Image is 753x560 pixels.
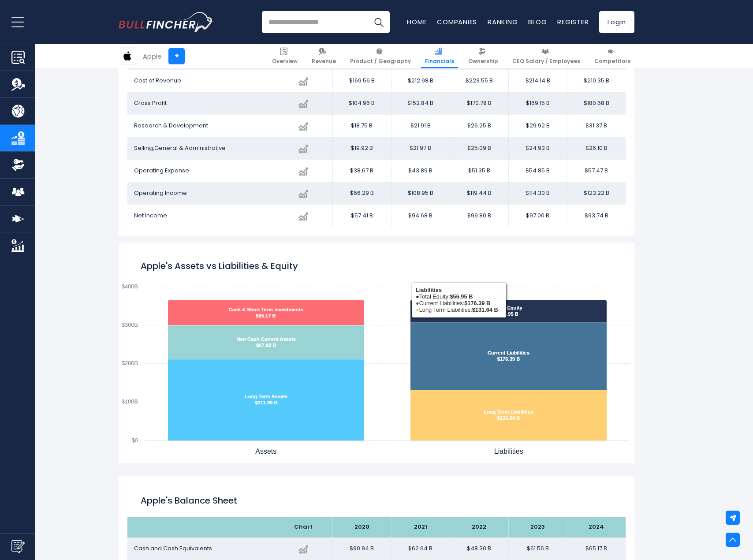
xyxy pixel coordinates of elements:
td: $51.35 B [450,160,508,182]
span: Financials [425,58,454,65]
td: $62.64 B [391,538,450,560]
td: $66.29 B [332,182,391,205]
td: $180.68 B [567,92,626,115]
td: $169.56 B [332,70,391,92]
td: $54.85 B [508,160,567,182]
tspan: Apple's Assets vs Liabilities & Equity [141,260,298,272]
a: Companies [437,17,477,26]
text: Total Equity $56.95 B [495,305,523,317]
a: Home [407,17,426,26]
td: $97.00 B [508,205,567,227]
th: 2024 [567,517,626,538]
span: Operating Expense [134,166,189,175]
a: Login [599,11,634,33]
svg: Apple's Assets vs Liabilities & Equity [119,243,634,463]
text: $300B [122,321,138,328]
td: $212.98 B [391,70,450,92]
text: $100B [122,398,138,405]
h2: Apple's Balance Sheet [141,494,612,507]
text: Long Term Assets $211.99 B [245,394,287,405]
td: $19.92 B [332,137,391,160]
span: Competitors [594,58,630,65]
th: Chart [274,517,332,538]
th: 2023 [508,517,567,538]
span: Product / Geography [350,58,411,65]
text: $400B [122,283,138,290]
td: $104.96 B [332,92,391,115]
a: Register [557,17,589,26]
img: Ownership [11,158,25,172]
a: Ownership [464,44,502,68]
a: CEO Salary / Employees [508,44,584,68]
td: $170.78 B [450,92,508,115]
button: Search [368,11,390,33]
a: Overview [268,44,302,68]
text: $200B [122,360,138,366]
a: Competitors [590,44,634,68]
th: 2020 [332,517,391,538]
td: $119.44 B [450,182,508,205]
text: Cash & Short Term Investments $65.17 B [229,307,303,318]
td: $123.22 B [567,182,626,205]
td: $223.55 B [450,70,508,92]
td: $26.25 B [450,115,508,137]
td: $43.89 B [391,160,450,182]
span: CEO Salary / Employees [512,58,580,65]
a: Product / Geography [346,44,415,68]
td: $99.80 B [450,205,508,227]
div: Apple [143,51,162,61]
td: $152.84 B [391,92,450,115]
span: Cost of Revenue [134,76,181,85]
text: Liabilities [494,448,523,455]
span: Revenue [312,58,336,65]
td: $48.30 B [450,538,508,560]
td: $214.14 B [508,70,567,92]
td: $29.92 B [508,115,567,137]
td: $90.94 B [332,538,391,560]
img: AAPL logo [119,48,136,64]
td: $65.17 B [567,538,626,560]
th: 2022 [450,517,508,538]
a: + [168,48,185,64]
span: Gross Profit [134,99,167,107]
text: Current Liabilities $176.39 B [488,350,529,362]
td: $94.68 B [391,205,450,227]
text: Non Cash Current Assets $87.82 B [236,336,296,348]
td: $210.35 B [567,70,626,92]
td: $61.56 B [508,538,567,560]
span: Research & Development [134,121,208,130]
td: $26.10 B [567,137,626,160]
td: $21.97 B [391,137,450,160]
a: Blog [528,17,547,26]
td: $57.41 B [332,205,391,227]
td: $18.75 B [332,115,391,137]
td: $31.37 B [567,115,626,137]
td: $25.09 B [450,137,508,160]
text: Assets [255,448,276,455]
span: Selling,General & Administrative [134,144,226,152]
span: Operating Income [134,189,187,197]
text: Long Term Liabilities $131.64 B [484,409,533,421]
td: $24.93 B [508,137,567,160]
a: Revenue [308,44,340,68]
th: 2021 [391,517,450,538]
a: Go to homepage [119,12,213,32]
td: $93.74 B [567,205,626,227]
td: $169.15 B [508,92,567,115]
a: Financials [421,44,458,68]
td: $108.95 B [391,182,450,205]
span: Cash and Cash Equivalents [134,544,212,553]
td: $38.67 B [332,160,391,182]
text: $0 [132,437,138,444]
span: Ownership [468,58,498,65]
img: Bullfincher logo [119,12,214,32]
span: Net Income [134,211,167,220]
a: Ranking [488,17,518,26]
td: $114.30 B [508,182,567,205]
td: $21.91 B [391,115,450,137]
span: Overview [272,58,298,65]
td: $57.47 B [567,160,626,182]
